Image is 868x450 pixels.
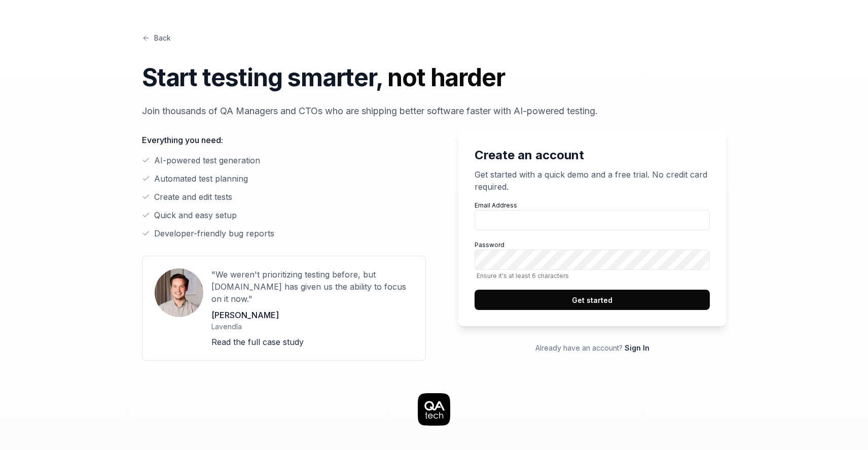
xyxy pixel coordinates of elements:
p: Already have an account? [458,342,726,353]
p: Everything you need: [142,134,426,146]
li: Automated test planning [142,172,426,185]
li: Quick and easy setup [142,209,426,221]
label: Password [475,240,710,280]
a: Read the full case study [211,337,304,347]
span: not harder [387,62,504,92]
button: Get started [475,290,710,310]
p: "We weren't prioritizing testing before, but [DOMAIN_NAME] has given us the ability to focus on i... [211,268,413,305]
p: Lavendla [211,321,413,332]
p: Get started with a quick demo and a free trial. No credit card required. [475,168,710,193]
input: PasswordEnsure it's at least 6 characters [475,250,710,270]
span: Ensure it's at least 6 characters [475,272,710,280]
li: Developer-friendly bug reports [142,227,426,239]
label: Email Address [475,201,710,230]
li: Create and edit tests [142,191,426,203]
input: Email Address [475,210,710,230]
h1: Start testing smarter, [142,59,726,96]
h2: Create an account [475,146,710,164]
img: User avatar [155,268,203,317]
li: AI-powered test generation [142,154,426,166]
a: Sign In [625,343,649,352]
p: [PERSON_NAME] [211,309,413,321]
p: Join thousands of QA Managers and CTOs who are shipping better software faster with AI-powered te... [142,104,726,118]
a: Back [142,32,171,43]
